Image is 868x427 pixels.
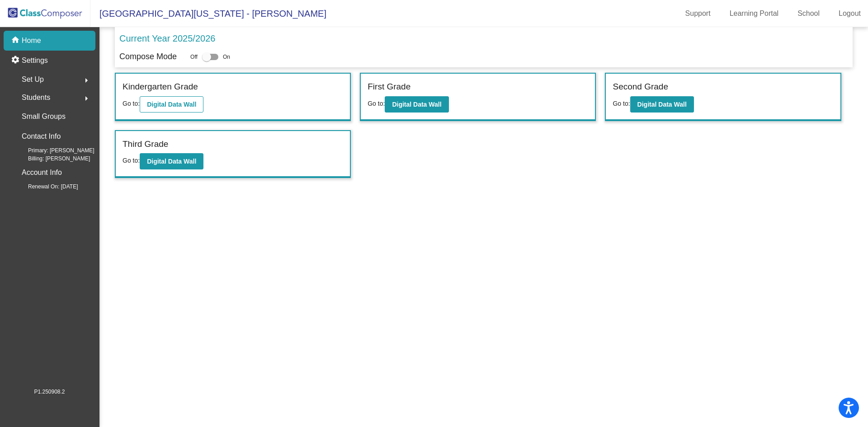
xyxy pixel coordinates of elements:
[90,6,326,21] span: [GEOGRAPHIC_DATA][US_STATE] - [PERSON_NAME]
[147,101,196,108] b: Digital Data Wall
[678,6,718,21] a: Support
[22,110,66,123] p: Small Groups
[140,96,203,113] button: Digital Data Wall
[119,51,177,63] p: Compose Mode
[14,155,90,163] span: Billing: [PERSON_NAME]
[123,80,198,94] label: Kindergarten Grade
[11,35,22,46] mat-icon: home
[22,166,62,179] p: Account Info
[22,35,41,46] p: Home
[613,80,668,94] label: Second Grade
[22,130,61,143] p: Contact Info
[630,96,694,113] button: Digital Data Wall
[368,100,385,107] span: Go to:
[223,53,230,61] span: On
[385,96,448,113] button: Digital Data Wall
[368,80,410,94] label: First Grade
[123,138,168,151] label: Third Grade
[14,146,94,155] span: Primary: [PERSON_NAME]
[637,101,687,108] b: Digital Data Wall
[831,6,868,21] a: Logout
[81,75,92,86] mat-icon: arrow_right
[613,100,630,107] span: Go to:
[392,101,441,108] b: Digital Data Wall
[123,100,140,107] span: Go to:
[22,91,50,104] span: Students
[14,183,78,191] span: Renewal On: [DATE]
[81,93,92,104] mat-icon: arrow_right
[790,6,827,21] a: School
[11,55,22,66] mat-icon: settings
[140,153,203,169] button: Digital Data Wall
[147,158,196,165] b: Digital Data Wall
[123,157,140,164] span: Go to:
[190,53,198,61] span: Off
[119,32,215,45] p: Current Year 2025/2026
[722,6,786,21] a: Learning Portal
[22,73,44,86] span: Set Up
[22,55,48,66] p: Settings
